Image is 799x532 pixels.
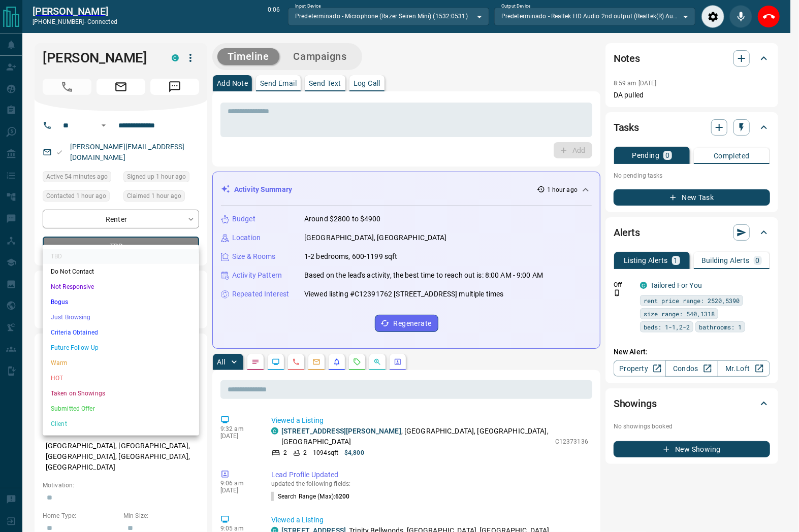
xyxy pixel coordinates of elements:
[43,325,199,340] li: Criteria Obtained
[43,401,199,416] li: Submitted Offer
[43,264,199,279] li: Do Not Contact
[43,294,199,310] li: Bogus
[43,310,199,325] li: Just Browsing
[43,340,199,355] li: Future Follow Up
[43,416,199,431] li: Client
[43,371,199,386] li: HOT
[43,279,199,294] li: Not Responsive
[43,386,199,401] li: Taken on Showings
[43,355,199,371] li: Warm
